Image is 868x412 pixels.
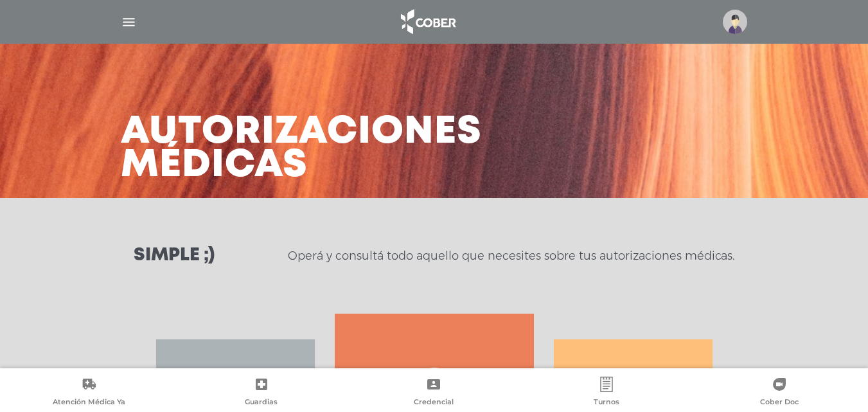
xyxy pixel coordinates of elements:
[414,397,454,409] span: Credencial
[53,397,125,409] span: Atención Médica Ya
[348,377,520,409] a: Credencial
[245,397,278,409] span: Guardias
[121,14,137,30] img: Cober_menu-lines-white.svg
[693,377,865,409] a: Cober Doc
[594,397,619,409] span: Turnos
[760,397,799,409] span: Cober Doc
[394,6,461,37] img: logo_cober_home-white.png
[3,377,175,409] a: Atención Médica Ya
[723,10,747,34] img: profile-placeholder.svg
[134,247,215,265] h3: Simple ;)
[288,248,734,264] p: Operá y consultá todo aquello que necesites sobre tus autorizaciones médicas.
[175,377,348,409] a: Guardias
[121,116,482,183] h3: Autorizaciones médicas
[520,377,693,409] a: Turnos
